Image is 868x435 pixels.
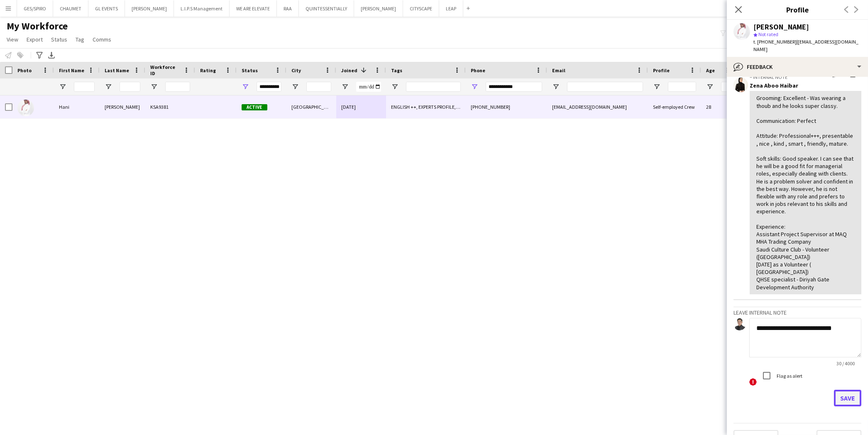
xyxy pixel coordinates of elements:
[299,0,354,17] button: QUINTESSENTIALLY
[834,390,861,406] button: Save
[471,67,485,73] span: Phone
[34,50,44,60] app-action-btn: Advanced filters
[27,36,43,43] span: Export
[753,39,797,45] span: t. [PHONE_NUMBER]
[471,83,478,90] button: Open Filter Menu
[74,82,95,92] input: First Name Filter Input
[406,82,461,92] input: Tags Filter Input
[23,34,46,45] a: Export
[758,31,778,37] span: Not rated
[391,83,399,90] button: Open Filter Menu
[756,94,855,291] div: Grooming: Excellent - Was wearing a thoub and he looks super classy. Communication: Perfect Attit...
[306,82,331,92] input: City Filter Input
[727,4,868,15] h3: Profile
[403,0,439,17] button: CITYSCAPE
[706,67,715,73] span: Age
[100,95,145,118] div: [PERSON_NAME]
[341,83,349,90] button: Open Filter Menu
[356,82,381,92] input: Joined Filter Input
[120,82,140,92] input: Last Name Filter Input
[753,39,858,52] span: | [EMAIL_ADDRESS][DOMAIN_NAME]
[7,20,68,32] span: My Workforce
[734,309,861,316] h3: Leave internal note
[547,95,648,118] div: [EMAIL_ADDRESS][DOMAIN_NAME]
[59,67,84,73] span: First Name
[653,67,670,73] span: Profile
[567,82,643,92] input: Email Filter Input
[466,95,547,118] div: [PHONE_NUMBER]
[291,83,299,90] button: Open Filter Menu
[150,83,158,90] button: Open Filter Menu
[76,36,84,43] span: Tag
[174,0,230,17] button: L.I.P.S Management
[750,74,828,80] p: – INTERNAL NOTE
[552,67,565,73] span: Email
[7,36,18,43] span: View
[51,36,67,43] span: Status
[17,67,32,73] span: Photo
[668,82,696,92] input: Profile Filter Input
[125,0,174,17] button: [PERSON_NAME]
[46,50,56,60] app-action-btn: Export XLSX
[749,378,757,386] span: !
[105,83,112,90] button: Open Filter Menu
[165,82,190,92] input: Workforce ID Filter Input
[242,67,258,73] span: Status
[72,34,88,45] a: Tag
[750,82,861,89] div: Zena Aboo Haibar
[727,57,868,77] div: Feedback
[3,34,22,45] a: View
[701,95,736,118] div: 28
[17,100,34,116] img: Hani Qureshi
[89,34,115,45] a: Comms
[59,83,66,90] button: Open Filter Menu
[336,95,386,118] div: [DATE]
[277,0,299,17] button: RAA
[391,67,402,73] span: Tags
[230,0,277,17] button: WE ARE ELEVATE
[354,0,403,17] button: [PERSON_NAME]
[775,372,802,379] label: Flag as alert
[706,83,714,90] button: Open Filter Menu
[653,83,660,90] button: Open Filter Menu
[53,0,88,17] button: CHAUMET
[439,0,463,17] button: LEAP
[291,67,301,73] span: City
[242,83,249,90] button: Open Filter Menu
[150,64,180,76] span: Workforce ID
[93,36,111,43] span: Comms
[341,67,357,73] span: Joined
[721,82,731,92] input: Age Filter Input
[88,0,125,17] button: GL EVENTS
[386,95,466,118] div: ENGLISH ++, EXPERTS PROFILE, FOLLOW UP , [PERSON_NAME] PROFILE, Potential Supervisor Training, SA...
[105,67,129,73] span: Last Name
[145,95,195,118] div: KSA9381
[486,82,542,92] input: Phone Filter Input
[200,67,216,73] span: Rating
[648,95,701,118] div: Self-employed Crew
[54,95,100,118] div: Hani
[48,34,71,45] a: Status
[286,95,336,118] div: [GEOGRAPHIC_DATA]
[552,83,560,90] button: Open Filter Menu
[242,104,267,110] span: Active
[830,360,861,367] span: 30 / 4000
[17,0,53,17] button: GES/SPIRO
[753,23,809,31] div: [PERSON_NAME]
